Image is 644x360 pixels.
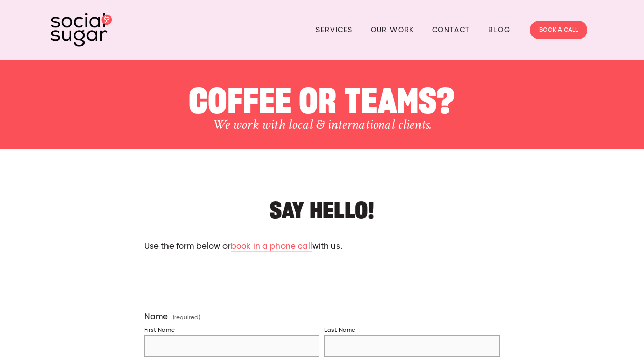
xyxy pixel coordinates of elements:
[88,116,555,133] h3: We work with local & international clients.
[371,22,414,38] a: Our Work
[173,315,200,321] span: (required)
[51,13,112,47] img: SocialSugar
[144,327,175,335] div: First Name
[144,312,168,322] span: Name
[488,22,511,38] a: Blog
[231,242,312,252] a: book in a phone call
[432,22,470,38] a: Contact
[144,240,500,254] p: Use the form below or with us.
[324,327,355,335] div: Last Name
[530,21,587,39] a: BOOK A CALL
[144,189,500,220] h2: Say hello!
[88,75,555,116] h1: COFFEE OR TEAMS?
[316,22,352,38] a: Services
